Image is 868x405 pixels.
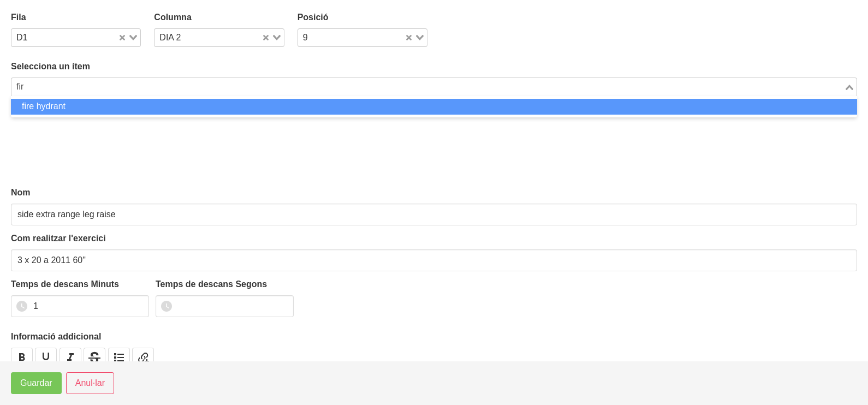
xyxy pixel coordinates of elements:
button: Guardar [11,372,62,394]
span: Guardar [20,377,52,390]
div: Search for option [298,28,427,47]
label: Com realitzar l'exercici [11,232,857,245]
label: Selecciona un ítem [11,60,857,73]
span: 9 [303,32,308,44]
label: Nom [11,186,857,199]
input: Search for option [185,31,260,44]
li: fire hydrant [11,99,857,115]
input: 4 x 10 || 60 minuts [11,249,857,271]
button: Clear Selected [263,34,269,42]
div: Search for option [11,78,857,96]
label: Fila [11,11,141,24]
label: Temps de descans Segons [156,278,294,291]
div: Search for option [154,28,284,47]
input: Search for option [312,31,403,44]
label: Columna [154,11,284,24]
button: Anul·lar [66,372,114,394]
label: Posició [298,11,427,24]
span: DIA 2 [159,32,181,44]
div: Search for option [11,28,141,47]
button: Clear Selected [120,34,125,42]
input: Search for option [13,80,843,93]
label: Temps de descans Minuts [11,278,149,291]
input: Search for option [31,31,117,44]
label: Informació addicional [11,330,857,343]
button: Clear Selected [406,34,412,42]
span: D1 [16,32,27,44]
span: Anul·lar [75,377,105,390]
